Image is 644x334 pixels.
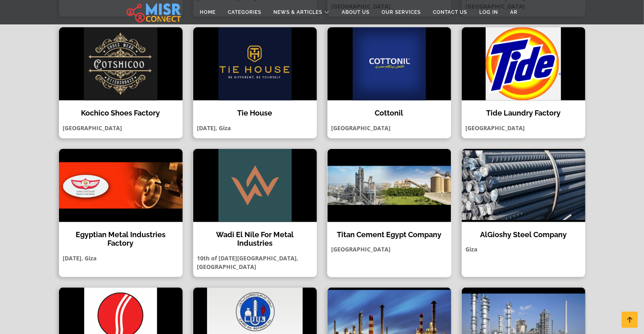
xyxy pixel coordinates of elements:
h4: Egyptian Metal Industries Factory [65,230,177,248]
a: Tie House Tie House [DATE], Giza [188,27,322,139]
a: News & Articles [267,4,336,20]
p: [DATE], Giza [193,124,317,132]
a: Our Services [375,4,427,20]
img: Egyptian Metal Industries Factory [59,149,183,222]
a: Egyptian Metal Industries Factory Egyptian Metal Industries Factory [DATE], Giza [54,148,188,277]
h4: Cottonil [334,109,445,118]
a: AlGioshy Steel Company AlGioshy Steel Company Giza [456,148,591,277]
a: Kochico Shoes Factory Kochico Shoes Factory [GEOGRAPHIC_DATA] [54,27,188,139]
a: About Us [336,4,375,20]
p: [GEOGRAPHIC_DATA] [327,124,451,132]
a: Wadi El Nile For Metal Industries Wadi El Nile For Metal Industries 10th of [DATE][GEOGRAPHIC_DAT... [188,148,322,277]
h4: Kochico Shoes Factory [65,109,177,118]
img: Tie House [193,27,317,100]
a: Contact Us [427,4,473,20]
h4: Titan Cement Egypt Company [334,230,445,239]
img: Tide Laundry Factory [462,27,585,100]
h4: AlGioshy Steel Company [468,230,579,239]
img: Titan Cement Egypt Company [327,149,451,222]
a: Log in [473,4,504,20]
a: Home [194,4,222,20]
a: AR [504,4,524,20]
h4: Tide Laundry Factory [468,109,579,118]
span: News & Articles [273,9,322,16]
p: [GEOGRAPHIC_DATA] [462,124,585,132]
h4: Tie House [199,109,311,118]
a: Tide Laundry Factory Tide Laundry Factory [GEOGRAPHIC_DATA] [456,27,591,139]
img: AlGioshy Steel Company [462,149,585,222]
a: Titan Cement Egypt Company Titan Cement Egypt Company [GEOGRAPHIC_DATA] [322,148,456,277]
p: [DATE], Giza [59,254,183,262]
img: Wadi El Nile For Metal Industries [193,149,317,222]
a: Cottonil Cottonil [GEOGRAPHIC_DATA] [322,27,456,139]
img: Kochico Shoes Factory [59,27,183,100]
p: [GEOGRAPHIC_DATA] [59,124,183,132]
img: main.misr_connect [127,2,181,22]
a: Categories [222,4,267,20]
img: Cottonil [327,27,451,100]
h4: Wadi El Nile For Metal Industries [199,230,311,248]
p: 10th of [DATE][GEOGRAPHIC_DATA], [GEOGRAPHIC_DATA] [193,254,317,271]
p: [GEOGRAPHIC_DATA] [327,245,451,253]
p: Giza [462,245,585,253]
